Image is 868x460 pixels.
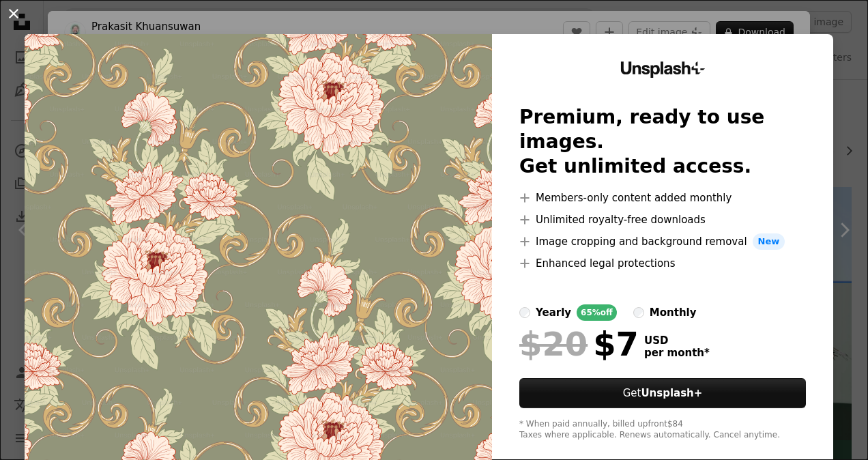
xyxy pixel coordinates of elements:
[519,212,806,228] li: Unlimited royalty-free downloads
[519,419,806,441] div: * When paid annually, billed upfront $84 Taxes where applicable. Renews automatically. Cancel any...
[641,387,702,399] strong: Unsplash+
[519,105,806,179] h2: Premium, ready to use images. Get unlimited access.
[519,255,806,272] li: Enhanced legal protections
[519,378,806,408] button: GetUnsplash+
[577,304,617,321] div: 65% off
[644,334,710,347] span: USD
[644,347,710,359] span: per month *
[650,304,697,321] div: monthly
[519,326,639,362] div: $7
[753,233,785,250] span: New
[633,307,644,318] input: monthly
[519,326,588,362] span: $20
[519,307,530,318] input: yearly65%off
[519,190,806,206] li: Members-only content added monthly
[519,233,806,250] li: Image cropping and background removal
[536,304,571,321] div: yearly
